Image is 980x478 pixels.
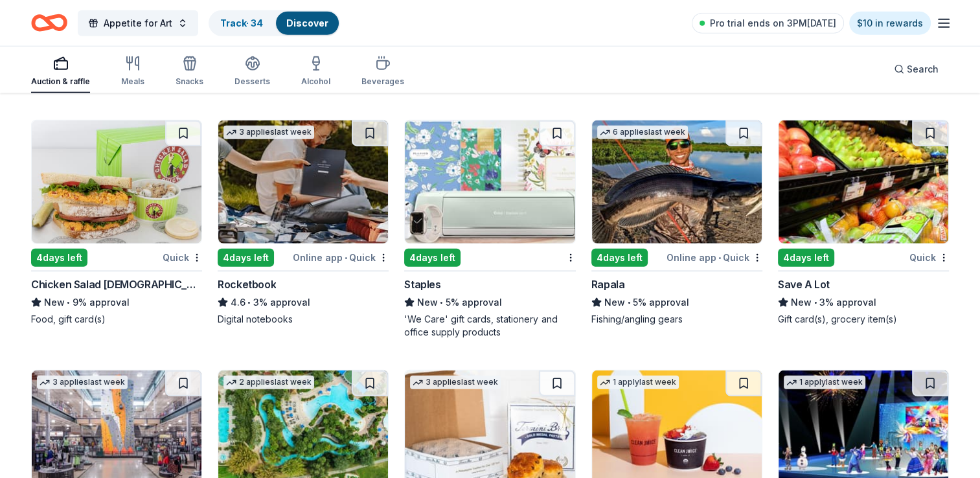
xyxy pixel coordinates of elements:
a: Pro trial ends on 3PM[DATE] [692,13,844,34]
span: New [44,295,65,310]
img: Image for Rapala [592,120,762,244]
div: Food, gift card(s) [31,313,202,326]
div: 3% approval [218,295,389,310]
div: 3 applies last week [37,376,128,389]
span: Pro trial ends on 3PM[DATE] [710,16,836,31]
button: Snacks [176,51,203,93]
span: • [67,297,70,308]
div: 1 apply last week [597,376,679,389]
div: Rocketbook [218,277,276,292]
a: Home [31,8,67,38]
span: • [627,297,630,308]
a: Discover [286,17,328,28]
span: New [604,295,625,310]
div: Fishing/angling gears [591,313,762,326]
img: Image for Rocketbook [218,120,388,244]
span: • [345,253,347,263]
div: 5% approval [591,295,762,310]
div: Beverages [361,76,404,87]
span: Search [907,62,939,77]
a: Image for Save A Lot4days leftQuickSave A LotNew•3% approvalGift card(s), grocery item(s) [778,120,949,326]
span: • [718,253,721,263]
div: Online app Quick [293,249,389,266]
span: New [417,295,438,310]
div: Snacks [176,76,203,87]
a: Track· 34 [220,17,263,28]
div: 3% approval [778,295,949,310]
a: Image for Rocketbook3 applieslast week4days leftOnline app•QuickRocketbook4.6•3% approvalDigital ... [218,120,389,326]
span: Appetite for Art [104,16,172,31]
div: 4 days left [404,249,461,267]
a: $10 in rewards [849,12,931,35]
img: Image for Staples [405,120,575,244]
div: Gift card(s), grocery item(s) [778,313,949,326]
div: Desserts [234,76,270,87]
span: • [814,297,817,308]
button: Appetite for Art [78,10,198,36]
div: Auction & raffle [31,76,90,87]
div: 6 applies last week [597,126,688,139]
div: 4 days left [778,249,834,267]
button: Meals [121,51,144,93]
div: Online app Quick [667,249,762,266]
div: 3 applies last week [410,376,501,389]
span: • [248,297,251,308]
div: 9% approval [31,295,202,310]
div: Meals [121,76,144,87]
div: Save A Lot [778,277,830,292]
div: Rapala [591,277,625,292]
div: Staples [404,277,440,292]
span: 4.6 [231,295,245,310]
img: Image for Chicken Salad Chick [32,120,201,244]
button: Desserts [234,51,270,93]
div: 3 applies last week [223,126,314,139]
button: Search [883,56,949,82]
button: Alcohol [301,51,330,93]
span: New [791,295,812,310]
button: Auction & raffle [31,51,90,93]
button: Track· 34Discover [209,10,340,36]
span: • [440,297,444,308]
div: 4 days left [218,249,274,267]
a: Image for Staples4days leftStaplesNew•5% approval'We Care' gift cards, stationery and office supp... [404,120,575,339]
a: Image for Chicken Salad Chick4days leftQuickChicken Salad [DEMOGRAPHIC_DATA]New•9% approvalFood, ... [31,120,202,326]
div: Alcohol [301,76,330,87]
div: Chicken Salad [DEMOGRAPHIC_DATA] [31,277,202,292]
a: Image for Rapala6 applieslast week4days leftOnline app•QuickRapalaNew•5% approvalFishing/angling ... [591,120,762,326]
div: 5% approval [404,295,575,310]
button: Beverages [361,51,404,93]
div: Quick [163,249,202,266]
div: 4 days left [31,249,87,267]
div: Digital notebooks [218,313,389,326]
div: Quick [909,249,949,266]
div: 2 applies last week [223,376,314,389]
div: 1 apply last week [784,376,865,389]
img: Image for Save A Lot [779,120,948,244]
div: 4 days left [591,249,648,267]
div: 'We Care' gift cards, stationery and office supply products [404,313,575,339]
